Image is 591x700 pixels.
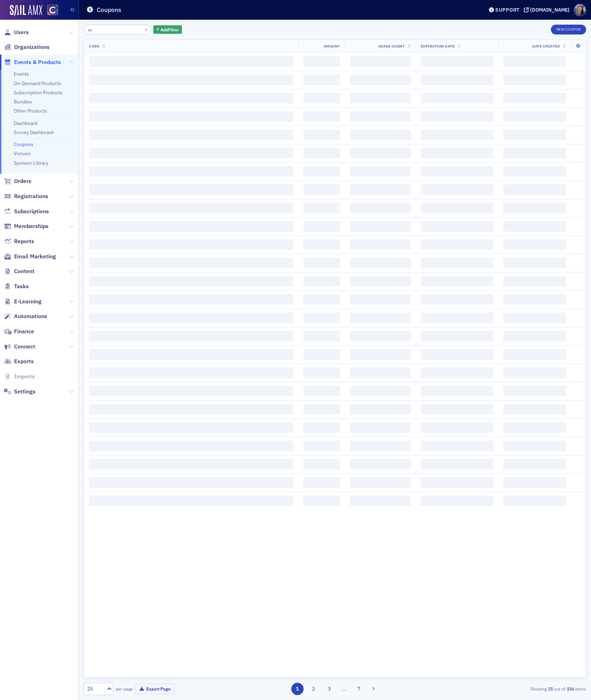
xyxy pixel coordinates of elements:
a: Organizations [4,43,50,51]
span: ‌ [89,422,293,433]
span: ‌ [89,130,293,140]
span: ‌ [421,294,494,305]
span: ‌ [303,313,340,323]
span: ‌ [89,75,293,85]
a: New Coupon [551,26,586,32]
span: ‌ [303,459,340,469]
span: ‌ [421,75,494,85]
a: Exports [4,358,34,365]
span: ‌ [350,422,411,433]
span: ‌ [503,404,566,415]
span: ‌ [503,367,566,378]
img: SailAMX [10,5,42,16]
button: × [144,26,150,32]
span: ‌ [503,477,566,488]
span: ‌ [421,203,494,213]
span: ‌ [303,166,340,177]
button: 1 [291,683,304,695]
span: ‌ [503,276,566,286]
span: ‌ [89,404,293,415]
span: ‌ [89,93,293,103]
a: Venues [14,150,31,157]
a: Memberships [4,222,49,230]
a: Settings [4,388,36,396]
span: ‌ [89,386,293,396]
a: Reports [4,238,34,245]
span: Email Marketing [14,253,56,260]
span: ‌ [303,496,340,506]
span: Exports [14,358,34,365]
span: ‌ [421,441,494,451]
span: ‌ [303,422,340,433]
span: ‌ [421,166,494,177]
button: [DOMAIN_NAME] [524,7,572,12]
span: ‌ [421,258,494,268]
h1: Coupons [97,6,121,14]
a: Tasks [4,283,29,290]
a: Users [4,29,29,36]
span: ‌ [350,148,411,158]
span: ‌ [350,239,411,250]
span: ‌ [421,313,494,323]
span: … [339,686,349,692]
span: ‌ [89,166,293,177]
span: ‌ [503,203,566,213]
span: Code [89,44,99,49]
strong: 25 [547,686,554,692]
a: E-Learning [4,298,42,305]
span: Finance [14,328,34,335]
span: ‌ [350,477,411,488]
span: ‌ [350,111,411,122]
button: 7 [353,683,365,695]
span: ‌ [421,496,494,506]
a: Connect [4,343,35,351]
span: ‌ [503,93,566,103]
span: ‌ [503,166,566,177]
a: Survey Dashboard [14,129,53,135]
span: ‌ [303,349,340,360]
span: ‌ [89,294,293,305]
span: ‌ [350,93,411,103]
button: AddFilter [153,25,182,34]
span: Content [14,267,34,275]
span: ‌ [303,367,340,378]
span: ‌ [421,130,494,140]
span: ‌ [303,386,340,396]
a: Finance [4,328,34,335]
span: ‌ [350,331,411,341]
span: ‌ [303,148,340,158]
span: ‌ [89,496,293,506]
div: Support [495,7,520,13]
span: ‌ [421,93,494,103]
span: ‌ [89,276,293,286]
a: Other Products [14,108,47,114]
span: Events & Products [14,58,61,66]
span: Automations [14,313,47,320]
span: Add Filter [160,26,179,33]
div: 25 [87,685,103,693]
a: Bundles [14,99,32,105]
span: E-Learning [14,298,42,305]
button: New Coupon [551,25,586,34]
span: ‌ [350,130,411,140]
span: ‌ [89,239,293,250]
span: ‌ [421,184,494,195]
span: Usage Count [378,44,405,49]
span: ‌ [503,239,566,250]
span: ‌ [303,239,340,250]
span: Settings [14,388,36,396]
span: ‌ [503,111,566,122]
span: ‌ [89,148,293,158]
span: ‌ [350,258,411,268]
span: ‌ [503,184,566,195]
input: Search… [84,25,151,34]
span: ‌ [350,56,411,67]
span: ‌ [89,477,293,488]
a: Automations [4,313,47,320]
span: ‌ [303,441,340,451]
span: ‌ [89,313,293,323]
span: Registrations [14,193,48,200]
span: ‌ [89,203,293,213]
strong: 156 [565,686,575,692]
